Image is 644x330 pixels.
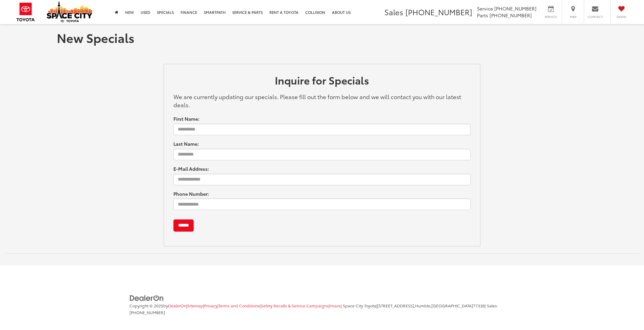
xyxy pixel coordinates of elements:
span: Contact [588,15,603,19]
span: Humble, [415,303,431,308]
span: | [203,303,217,308]
span: Service [543,15,558,19]
span: | [329,303,341,308]
a: Hours [330,303,341,308]
label: First Name: [173,115,199,122]
a: Sitemap [187,303,203,308]
span: | [186,303,203,308]
label: E-Mail Address: [173,165,209,172]
a: Privacy [204,303,217,308]
span: by [163,303,186,308]
span: [PHONE_NUMBER] [405,6,472,17]
h1: New Specials [57,31,588,44]
span: | [217,303,260,308]
span: [STREET_ADDRESS], [377,303,415,308]
span: [GEOGRAPHIC_DATA] [431,303,473,308]
span: [PHONE_NUMBER] [490,12,532,19]
span: Parts [477,12,488,19]
a: Safety Recalls & Service Campaigns, Opens in a new tab [261,303,329,308]
a: DealerOn Home Page [168,303,186,308]
img: DealerOn [129,294,164,302]
span: [PHONE_NUMBER] [129,309,165,315]
a: Terms and Conditions [218,303,260,308]
span: Saved [614,15,629,19]
span: 77338 [473,303,485,308]
label: Phone Number: [173,190,209,197]
span: | Sales: [129,303,498,315]
span: Sales [384,6,403,17]
span: | [260,303,329,308]
span: Map [566,15,580,19]
span: [PHONE_NUMBER] [494,5,536,12]
label: Last Name: [173,140,199,147]
span: | Space City Toyota [341,303,376,308]
span: Copyright © 2025 [129,303,163,308]
h2: Inquire for Specials [173,74,471,89]
span: | [376,303,485,308]
a: DealerOn [129,294,164,301]
span: Service [477,5,493,12]
img: Space City Toyota [47,1,92,22]
p: We are currently updating our specials. Please fill out the form below and we will contact you wi... [173,92,471,109]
